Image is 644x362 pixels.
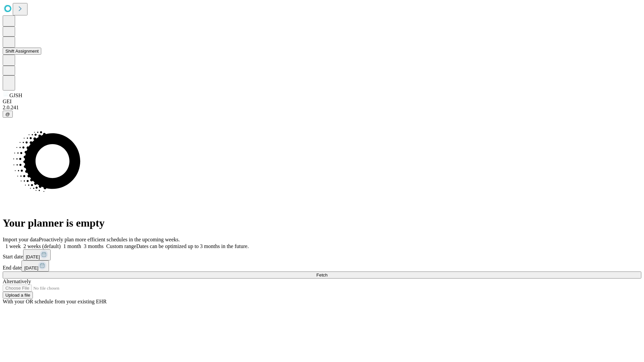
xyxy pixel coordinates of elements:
[3,299,107,304] span: With your OR schedule from your existing EHR
[26,254,40,259] span: [DATE]
[9,93,22,98] span: GJSH
[3,292,33,299] button: Upload a file
[3,279,31,284] span: Alternatively
[5,112,10,117] span: @
[84,243,104,249] span: 3 months
[23,243,61,249] span: 2 weeks (default)
[136,243,249,249] span: Dates can be optimized up to 3 months in the future.
[106,243,136,249] span: Custom range
[3,260,641,271] div: End date
[3,48,41,55] button: Shift Assignment
[5,243,21,249] span: 1 week
[3,105,641,111] div: 2.0.241
[3,271,641,279] button: Fetch
[316,273,327,278] span: Fetch
[3,237,39,242] span: Import your data
[24,265,38,270] span: [DATE]
[3,99,641,105] div: GEI
[23,249,51,260] button: [DATE]
[21,260,49,271] button: [DATE]
[3,249,641,260] div: Start date
[3,111,13,118] button: @
[63,243,81,249] span: 1 month
[3,217,641,229] h1: Your planner is empty
[39,237,180,242] span: Proactively plan more efficient schedules in the upcoming weeks.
